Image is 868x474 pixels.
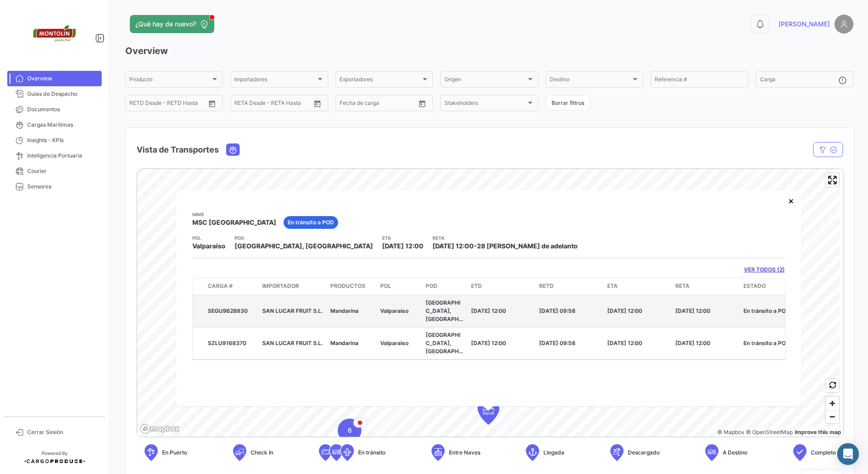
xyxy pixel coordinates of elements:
[32,11,77,56] img: 2d55ee68-5a11-4b18-9445-71bae2c6d5df.png
[358,449,385,457] span: En tránsito
[257,101,293,108] input: Hasta
[330,281,365,290] span: Productos
[262,281,299,290] span: Importador
[7,163,102,179] a: Courier
[362,101,399,108] input: Hasta
[628,449,660,457] span: Descargado
[262,307,323,314] span: SAN LUCAR FRUIT S.L.
[811,449,836,457] span: Completo
[795,429,841,435] a: Map feedback
[782,192,800,210] button: Close popup
[380,339,409,346] span: Valparaiso
[259,278,327,294] datatable-header-cell: Importador
[192,218,276,227] span: MSC [GEOGRAPHIC_DATA]
[550,78,631,84] span: Destino
[382,234,424,242] app-card-info-title: ETA
[129,78,211,84] span: Producto
[422,278,468,294] datatable-header-cell: POD
[826,410,839,423] span: Zoom out
[607,339,642,346] span: [DATE] 12:00
[744,307,790,314] span: En tránsito a POD
[426,331,464,362] span: [GEOGRAPHIC_DATA], [GEOGRAPHIC_DATA]
[330,307,359,314] span: Mandarina
[444,78,526,84] span: Origen
[130,15,214,33] button: ¿Qué hay de nuevo?
[234,78,316,84] span: Importadores
[340,101,356,108] input: Desde
[380,307,409,314] span: Valparaiso
[27,183,98,191] span: Sensores
[27,167,98,175] span: Courier
[125,44,853,57] h3: Overview
[746,429,793,435] a: OpenStreetMap
[262,339,323,346] span: SAN LUCAR FRUIT S.L.
[433,234,578,242] app-card-info-title: RETA
[27,428,98,436] span: Cerrar Sesión
[471,281,482,290] span: ETD
[27,74,98,83] span: Overview
[208,306,255,315] div: SEGU9628830
[415,97,429,110] button: Open calendar
[205,97,219,110] button: Open calendar
[740,278,797,294] datatable-header-cell: Estado
[744,339,790,346] span: En tránsito a POD
[7,86,102,102] a: Guias de Despacho
[826,397,839,410] button: Zoom in
[251,449,273,457] span: Check In
[380,281,391,290] span: POL
[311,97,324,110] button: Open calendar
[137,143,219,156] h4: Vista de Transportes
[676,307,710,314] span: [DATE] 12:00
[382,242,424,250] span: [DATE] 12:00
[7,133,102,148] a: Insights - KPIs
[204,278,259,294] datatable-header-cell: Carga #
[539,307,576,314] span: [DATE] 09:58
[208,281,233,290] span: Carga #
[27,121,98,129] span: Cargas Marítimas
[468,278,536,294] datatable-header-cell: ETD
[27,136,98,144] span: Insights - KPIs
[227,144,239,155] button: Ocean
[192,211,276,218] app-card-info-title: Nave
[348,426,352,435] span: 6
[433,242,474,250] span: [DATE] 12:00
[192,242,226,251] span: Valparaiso
[471,339,506,346] span: [DATE] 12:00
[7,102,102,117] a: Documentos
[140,424,180,434] a: Mapbox logo
[137,169,840,438] canvas: Map
[288,218,334,227] span: En tránsito a POD
[607,307,642,314] span: [DATE] 12:00
[676,281,690,290] span: RETA
[444,101,526,108] span: Stakeholders
[426,281,438,290] span: POD
[426,299,464,330] span: [GEOGRAPHIC_DATA], [GEOGRAPHIC_DATA]
[192,234,226,242] app-card-info-title: POL
[546,95,590,110] button: Borrar filtros
[837,443,859,465] div: Abrir Intercom Messenger
[474,242,477,250] span: -
[744,281,766,290] span: Estado
[539,281,554,290] span: RETD
[327,278,377,294] datatable-header-cell: Productos
[162,449,187,457] span: En Puerto
[235,242,373,251] span: [GEOGRAPHIC_DATA], [GEOGRAPHIC_DATA]
[340,78,421,84] span: Exportadores
[338,419,361,442] div: Map marker
[208,339,255,347] div: SZLU9168370
[129,101,146,108] input: Desde
[7,71,102,86] a: Overview
[717,429,744,435] a: Mapbox
[152,101,188,108] input: Hasta
[135,20,196,29] span: ¿Qué hay de nuevo?
[377,278,422,294] datatable-header-cell: POL
[27,152,98,160] span: Inteligencia Portuaria
[723,449,747,457] span: A Destino
[604,278,672,294] datatable-header-cell: ETA
[330,339,359,346] span: Mandarina
[676,339,710,346] span: [DATE] 12:00
[234,101,251,108] input: Desde
[607,281,618,290] span: ETA
[536,278,604,294] datatable-header-cell: RETD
